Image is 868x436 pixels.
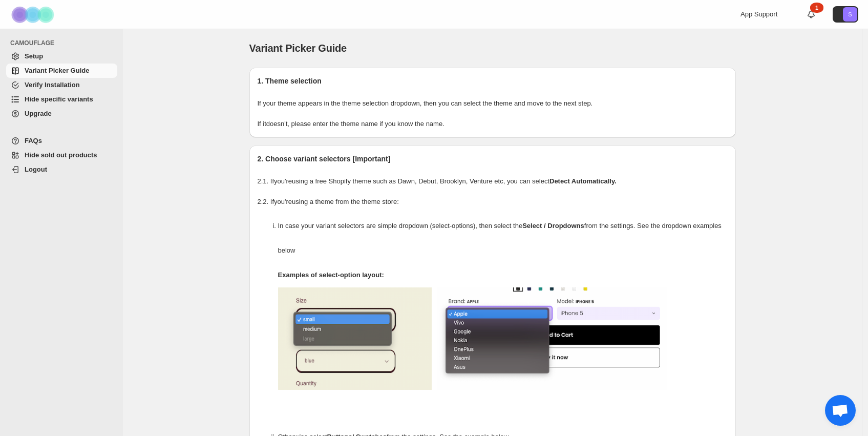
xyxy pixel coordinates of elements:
span: Hide sold out products [25,151,97,159]
strong: Detect Automatically. [549,177,617,185]
p: If your theme appears in the theme selection dropdown, then you can select the theme and move to ... [258,98,728,109]
p: 2.1. If you're using a free Shopify theme such as Dawn, Debut, Brooklyn, Venture etc, you can select [258,176,728,186]
span: FAQs [25,137,42,144]
span: CAMOUFLAGE [10,39,118,47]
img: camouflage-select-options-2 [437,287,667,390]
strong: Examples of select-option layout: [278,271,384,279]
div: 1 [810,3,823,13]
a: Variant Picker Guide [6,64,117,78]
img: camouflage-select-options [278,287,432,390]
span: Variant Picker Guide [249,43,347,54]
text: S [848,11,852,17]
span: Verify Installation [25,81,80,89]
p: 2.2. If you're using a theme from the theme store: [258,197,728,207]
strong: Select / Dropdowns [522,222,584,230]
span: Setup [25,52,43,60]
span: Upgrade [25,110,52,117]
a: 1 [806,9,816,19]
a: FAQs [6,134,117,148]
span: Logout [25,165,47,173]
a: Setup [6,49,117,64]
div: Öppna chatt [825,395,856,426]
a: Upgrade [6,107,117,121]
span: App Support [740,10,777,18]
a: Logout [6,162,117,177]
a: Hide sold out products [6,148,117,162]
button: Avatar with initials S [833,6,858,23]
span: Hide specific variants [25,95,93,103]
img: Camouflage [8,1,59,29]
a: Hide specific variants [6,92,117,107]
h2: 2. Choose variant selectors [Important] [258,154,728,164]
p: If it doesn't , please enter the theme name if you know the name. [258,119,728,129]
span: Variant Picker Guide [25,67,89,74]
span: Avatar with initials S [843,7,857,22]
p: In case your variant selectors are simple dropdown (select-options), then select the from the set... [278,214,728,263]
a: Verify Installation [6,78,117,92]
h2: 1. Theme selection [258,76,728,86]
